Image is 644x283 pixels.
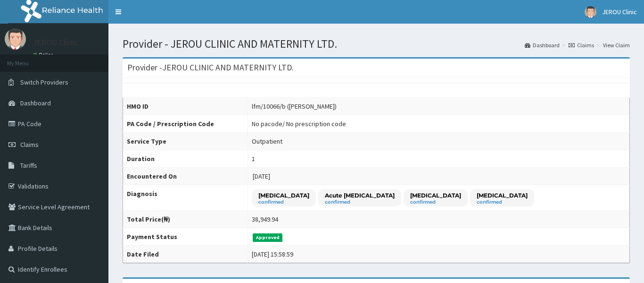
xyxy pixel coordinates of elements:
th: Encountered On [123,168,248,185]
p: [MEDICAL_DATA] [258,191,309,199]
img: User Image [585,6,596,18]
div: lfm/10066/b ([PERSON_NAME]) [252,102,337,111]
th: Payment Status [123,228,248,246]
h3: Provider - JEROU CLINIC AND MATERNITY LTD. [127,63,294,72]
div: 1 [252,154,255,163]
p: Acute [MEDICAL_DATA] [325,191,395,199]
p: [MEDICAL_DATA] [477,191,528,199]
h1: Provider - JEROU CLINIC AND MATERNITY LTD. [123,38,630,50]
span: [DATE] [253,172,270,180]
div: Outpatient [252,137,282,146]
p: JEROU Clinic [33,38,79,47]
a: Online [33,51,56,58]
th: HMO ID [123,98,248,115]
small: confirmed [410,200,461,205]
img: User Image [5,28,26,50]
small: confirmed [325,200,395,205]
p: [MEDICAL_DATA] [410,191,461,199]
th: PA Code / Prescription Code [123,115,248,133]
span: Tariffs [20,161,37,170]
small: confirmed [477,200,528,205]
a: Claims [569,41,594,49]
th: Total Price(₦) [123,211,248,228]
span: Switch Providers [20,78,68,86]
span: Dashboard [20,99,51,107]
a: Dashboard [525,41,560,49]
small: confirmed [258,200,309,205]
span: Claims [20,140,39,149]
a: View Claim [603,41,630,49]
span: JEROU Clinic [602,8,637,16]
th: Diagnosis [123,185,248,211]
span: Approved [253,233,282,242]
div: 38,949.94 [252,214,278,224]
th: Duration [123,150,248,168]
th: Date Filed [123,246,248,263]
th: Service Type [123,133,248,150]
div: [DATE] 15:58:59 [252,249,293,259]
div: No pacode / No prescription code [252,119,346,129]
